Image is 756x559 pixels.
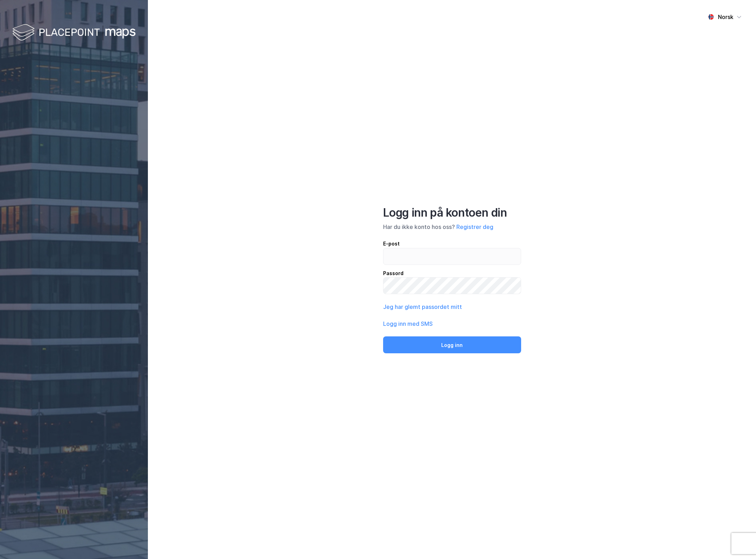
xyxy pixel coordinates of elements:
div: E-post [383,240,521,248]
button: Jeg har glemt passordet mitt [383,303,462,311]
button: Logg inn med SMS [383,319,433,328]
button: Registrer deg [456,223,493,231]
div: Norsk [718,13,733,21]
button: Logg inn [383,336,521,353]
div: Logg inn på kontoen din [383,206,521,220]
div: Passord [383,269,521,278]
div: Har du ikke konto hos oss? [383,223,521,231]
img: logo-white.f07954bde2210d2a523dddb988cd2aa7.svg [12,23,136,43]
